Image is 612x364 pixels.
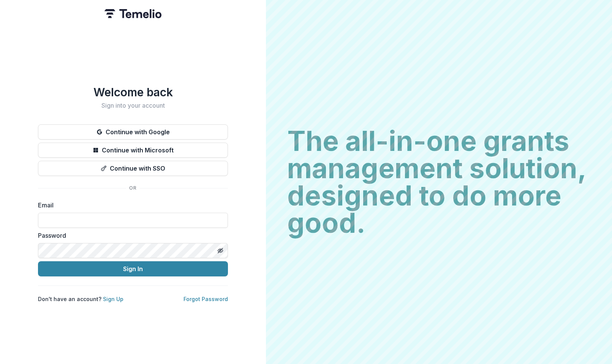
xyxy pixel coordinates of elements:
[103,296,123,302] a: Sign Up
[38,201,223,210] label: Email
[38,124,228,140] button: Continue with Google
[104,9,161,18] img: Temelio
[38,85,228,99] h1: Welcome back
[38,102,228,109] h2: Sign into your account
[38,231,223,240] label: Password
[214,245,226,257] button: Toggle password visibility
[38,161,228,176] button: Continue with SSO
[38,143,228,158] button: Continue with Microsoft
[38,261,228,276] button: Sign In
[183,296,228,302] a: Forgot Password
[38,295,123,303] p: Don't have an account?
